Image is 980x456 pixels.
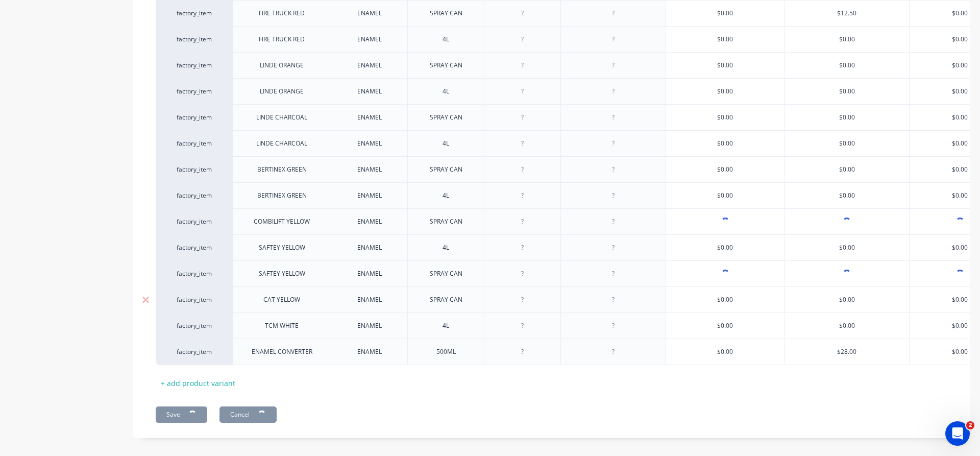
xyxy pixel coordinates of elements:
div: ENAMEL [344,293,395,306]
div: 4L [421,137,472,150]
div: SPRAY CAN [421,59,472,72]
div: factory_item [166,113,222,122]
div: SPRAY CAN [421,267,472,280]
span: 2 [966,421,974,429]
div: ENAMEL [344,111,395,124]
div: $28.00 [785,339,909,365]
button: Save [156,406,207,423]
div: ENAMEL [344,215,395,228]
div: $0.00 [666,105,784,130]
div: ENAMEL [344,319,395,332]
div: factory_item [166,35,222,44]
div: $0.00 [666,339,784,365]
div: TCM WHITE [256,319,307,332]
div: $0.00 [666,157,784,182]
div: $0.00 [666,79,784,104]
div: FIRE TRUCK RED [251,7,313,20]
div: ENAMEL [344,241,395,254]
div: SPRAY CAN [421,7,472,20]
div: ENAMEL [344,85,395,98]
div: factory_item [166,321,222,330]
div: LINDE ORANGE [252,59,312,72]
div: $0.00 [666,313,784,339]
div: $0.00 [785,235,909,260]
div: LINDE CHARCOAL [248,111,315,124]
div: factory_item [166,217,222,226]
div: SPRAY CAN [421,293,472,306]
div: $0.00 [666,131,784,156]
div: 4L [421,319,472,332]
div: SPRAY CAN [421,215,472,228]
div: ENAMEL [344,189,395,202]
div: ENAMEL [344,7,395,20]
div: LINDE ORANGE [252,85,312,98]
div: SPRAY CAN [421,163,472,176]
div: $0.00 [785,287,909,313]
div: $0.00 [666,53,784,78]
div: $0.00 [666,235,784,260]
div: ENAMEL [344,163,395,176]
div: ENAMEL [344,267,395,280]
div: factory_item [166,269,222,278]
button: Cancel [219,406,277,423]
div: factory_item [166,347,222,356]
div: factory_item [166,165,222,174]
div: $12.50 [785,1,909,26]
div: BERTINEX GREEN [249,163,315,176]
div: ENAMEL [344,137,395,150]
div: ENAMEL [344,59,395,72]
div: SPRAY CAN [421,111,472,124]
div: ENAMEL [344,345,395,358]
div: LINDE CHARCOAL [248,137,315,150]
div: factory_item [166,9,222,18]
div: ENAMEL [344,33,395,46]
div: FIRE TRUCK RED [251,33,313,46]
div: BERTINEX GREEN [249,189,315,202]
div: 4L [421,85,472,98]
div: + add product variant [156,375,240,391]
div: factory_item [166,139,222,148]
div: $0.00 [666,27,784,52]
div: $0.00 [785,105,909,130]
div: CAT YELLOW [255,293,308,306]
div: $0.00 [666,1,784,26]
div: 4L [421,241,472,254]
iframe: Intercom live chat [945,421,970,446]
div: $0.00 [785,313,909,339]
div: factory_item [166,295,222,304]
div: factory_item [166,191,222,200]
div: $0.00 [785,53,909,78]
div: $0.00 [785,157,909,182]
div: 4L [421,189,472,202]
div: $0.00 [785,131,909,156]
div: factory_item [166,243,222,252]
div: $0.00 [785,27,909,52]
div: SAFTEY YELLOW [251,241,313,254]
div: factory_item [166,87,222,96]
div: $0.00 [666,287,784,313]
div: 500ML [421,345,472,358]
div: ENAMEL CONVERTER [243,345,321,358]
div: $0.00 [785,183,909,208]
div: 4L [421,33,472,46]
div: SAFTEY YELLOW [251,267,313,280]
div: factory_item [166,61,222,70]
div: $0.00 [666,183,784,208]
div: COMBILIFT YELLOW [246,215,318,228]
div: $0.00 [785,79,909,104]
